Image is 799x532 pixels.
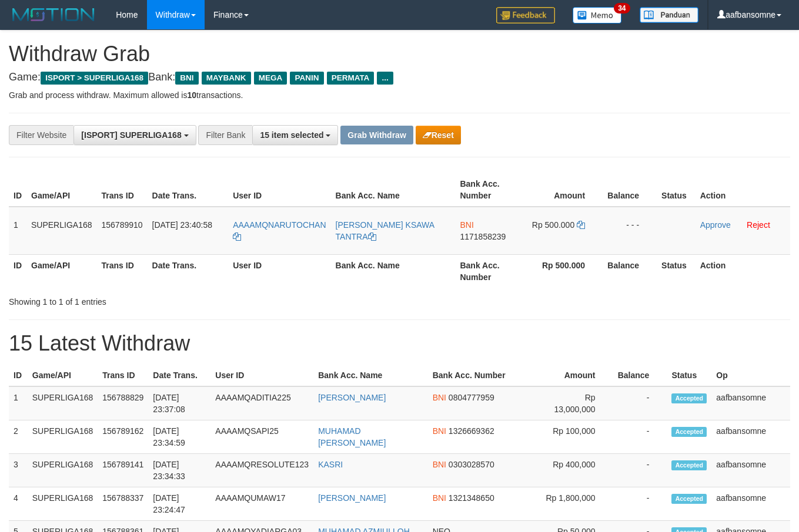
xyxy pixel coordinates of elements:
td: Rp 13,000,000 [540,386,613,420]
td: AAAAMQADITIA225 [210,386,313,420]
span: AAAAMQNARUTOCHAN [233,220,326,230]
span: Accepted [671,460,707,470]
h4: Game: Bank: [9,72,790,83]
td: AAAAMQUMAW17 [210,487,313,521]
th: Bank Acc. Number [455,254,523,288]
span: Copy 0303028570 to clipboard [449,460,494,469]
span: BNI [175,72,198,85]
td: [DATE] 23:34:33 [148,454,210,487]
button: Grab Withdraw [340,126,413,144]
span: Accepted [671,393,707,403]
a: MUHAMAD [PERSON_NAME] [318,426,386,447]
th: User ID [228,254,330,288]
th: Status [657,173,696,207]
a: [PERSON_NAME] [318,493,386,503]
div: Filter Bank [198,125,252,145]
td: aafbansomne [711,454,790,487]
td: SUPERLIGA168 [28,487,98,521]
td: SUPERLIGA168 [28,454,98,487]
span: PANIN [290,72,323,85]
td: 1 [9,386,28,420]
th: Balance [603,173,657,207]
td: - [613,487,667,521]
th: Game/API [28,365,98,386]
span: BNI [433,426,446,436]
th: User ID [228,173,330,207]
span: Accepted [671,494,707,504]
span: PERMATA [327,72,375,85]
p: Grab and process withdraw. Maximum allowed is transactions. [9,89,790,101]
span: ISPORT > SUPERLIGA168 [41,72,148,85]
th: Trans ID [97,173,148,207]
td: SUPERLIGA168 [28,420,98,454]
th: Bank Acc. Name [313,365,427,386]
span: MAYBANK [202,72,251,85]
td: aafbansomne [711,487,790,521]
td: - [613,454,667,487]
span: Copy 1171858239 to clipboard [460,232,506,241]
td: Rp 400,000 [540,454,613,487]
td: - - - [603,207,657,255]
span: Rp 500.000 [532,220,574,230]
th: Status [667,365,711,386]
td: 2 [9,420,28,454]
h1: Withdraw Grab [9,42,790,66]
span: [ISPORT] SUPERLIGA168 [81,130,181,140]
td: - [613,386,667,420]
td: Rp 100,000 [540,420,613,454]
th: Bank Acc. Name [331,173,456,207]
img: Button%20Memo.svg [573,7,622,23]
th: User ID [210,365,313,386]
td: aafbansomne [711,420,790,454]
span: Copy 1321348650 to clipboard [449,493,494,503]
td: Rp 1,800,000 [540,487,613,521]
th: Amount [540,365,613,386]
th: ID [9,254,26,288]
div: Showing 1 to 1 of 1 entries [9,291,324,308]
th: Date Trans. [148,365,210,386]
a: AAAAMQNARUTOCHAN [233,220,326,241]
img: Feedback.jpg [496,7,555,23]
td: [DATE] 23:37:08 [148,386,210,420]
td: 3 [9,454,28,487]
th: ID [9,173,26,207]
td: 4 [9,487,28,521]
a: Reject [747,220,770,230]
span: Accepted [671,427,707,437]
a: KASRI [318,460,343,469]
h1: 15 Latest Withdraw [9,332,790,355]
th: ID [9,365,28,386]
th: Action [696,254,790,288]
span: 156789910 [102,220,143,230]
th: Bank Acc. Number [455,173,523,207]
th: Status [657,254,696,288]
img: MOTION_logo.png [9,6,98,23]
th: Date Trans. [148,173,229,207]
span: [DATE] 23:40:58 [152,220,212,230]
td: [DATE] 23:24:47 [148,487,210,521]
div: Filter Website [9,125,73,145]
span: BNI [433,460,446,469]
th: Game/API [26,173,97,207]
td: aafbansomne [711,386,790,420]
img: panduan.png [640,7,698,23]
th: Bank Acc. Name [331,254,456,288]
th: Action [696,173,790,207]
th: Trans ID [98,365,148,386]
td: - [613,420,667,454]
span: 15 item selected [260,130,323,140]
a: Approve [700,220,731,230]
th: Trans ID [97,254,148,288]
span: Copy 0804777959 to clipboard [449,393,494,402]
td: AAAAMQRESOLUTE123 [210,454,313,487]
th: Balance [603,254,657,288]
th: Op [711,365,790,386]
a: [PERSON_NAME] [318,393,386,402]
a: [PERSON_NAME] KSAWA TANTRA [336,220,434,241]
td: 156789162 [98,420,148,454]
th: Date Trans. [148,254,229,288]
th: Rp 500.000 [523,254,603,288]
td: 1 [9,207,26,255]
td: AAAAMQSAPI25 [210,420,313,454]
span: BNI [433,393,446,402]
